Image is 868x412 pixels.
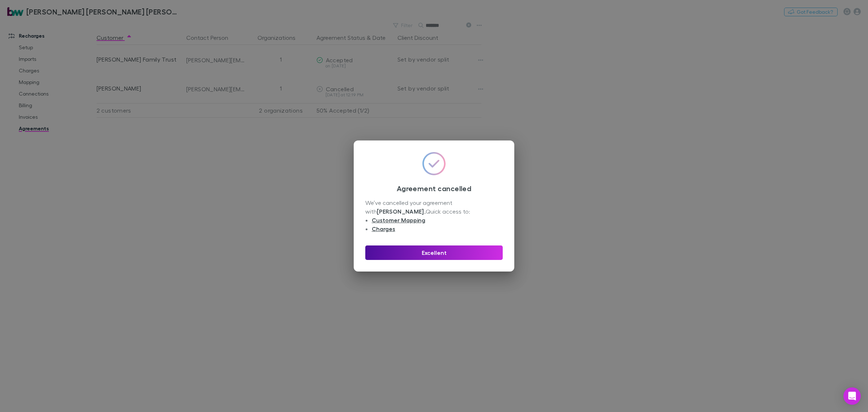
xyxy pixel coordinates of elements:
[377,208,426,215] strong: [PERSON_NAME] .
[372,225,395,232] a: Charges
[365,184,503,193] h3: Agreement cancelled
[365,245,503,260] button: Excellent
[843,387,861,405] div: Open Intercom Messenger
[365,198,503,234] div: We’ve cancelled your agreement with Quick access to:
[372,216,425,224] a: Customer Mapping
[422,152,446,175] img: GradientCheckmarkIcon.svg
